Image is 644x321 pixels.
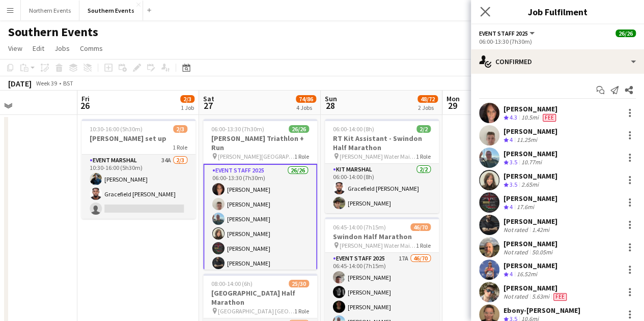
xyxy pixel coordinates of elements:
span: Fee [553,293,567,301]
button: Event Staff 2025 [479,30,536,37]
app-job-card: 06:00-14:00 (8h)2/2RT Kit Assistant - Swindon Half Marathon [PERSON_NAME] Water Main Car Park1 Ro... [325,119,439,213]
span: Mon [446,94,460,103]
span: 10:30-16:00 (5h30m) [90,125,143,133]
button: Southern Events [79,1,143,20]
span: [PERSON_NAME] Water Main Car Park [340,153,416,160]
div: [PERSON_NAME] [503,171,557,181]
div: [PERSON_NAME] [503,283,569,293]
span: 3.5 [510,158,517,166]
h3: Swindon Half Marathon [325,232,439,241]
h3: [GEOGRAPHIC_DATA] Half Marathon [203,288,317,307]
div: 11.25mi [515,136,539,144]
span: 06:00-13:30 (7h30m) [211,125,264,133]
span: 06:00-14:00 (8h) [333,125,374,133]
div: 10.77mi [519,158,544,167]
div: 16.52mi [515,270,539,279]
a: View [4,42,26,55]
span: 08:00-14:00 (6h) [211,280,253,287]
span: 2/3 [173,125,187,133]
h3: RT Kit Assistant - Swindon Half Marathon [325,134,439,152]
span: 46/70 [410,223,431,231]
div: Ebony-[PERSON_NAME] [503,306,580,315]
div: 5.63mi [530,293,551,301]
span: 4 [510,136,513,143]
button: Northern Events [21,1,79,20]
div: [PERSON_NAME] [503,104,558,113]
div: Confirmed [471,49,644,74]
app-card-role: Kit Marshal2/206:00-14:00 (8h)Gracefield [PERSON_NAME][PERSON_NAME] [325,164,439,213]
div: Crew has different fees then in role [551,293,569,301]
span: 29 [445,100,460,111]
span: Fee [543,114,556,122]
div: 2.65mi [519,181,541,189]
span: 1 Role [294,307,309,315]
div: 06:00-13:30 (7h30m) [479,38,636,45]
span: 25/30 [289,280,309,287]
div: 4 Jobs [296,104,316,111]
span: 48/72 [417,95,438,103]
div: Not rated [503,248,530,256]
span: 74/86 [296,95,316,103]
div: Crew has different fees then in role [541,113,558,122]
span: Week 39 [34,79,59,87]
div: 1 Job [181,104,194,111]
span: View [8,44,22,53]
span: [GEOGRAPHIC_DATA] [GEOGRAPHIC_DATA] [218,307,294,315]
div: 10.5mi [519,113,541,122]
span: 26/26 [289,125,309,133]
div: [PERSON_NAME] [503,149,557,158]
span: 3.5 [510,181,517,188]
app-job-card: 10:30-16:00 (5h30m)2/3[PERSON_NAME] set up1 RoleEvent Marshal34A2/310:30-16:00 (5h30m)[PERSON_NAM... [81,119,195,219]
app-card-role: Event Marshal34A2/310:30-16:00 (5h30m)[PERSON_NAME]Gracefield [PERSON_NAME] [81,155,195,219]
span: 26/26 [615,30,636,37]
span: 1 Role [416,242,431,249]
div: [PERSON_NAME] [503,261,557,270]
span: 2/3 [180,95,194,103]
span: Sat [203,94,214,103]
div: [PERSON_NAME] [503,239,557,248]
span: Comms [80,44,103,53]
div: 2 Jobs [418,104,437,111]
h3: [PERSON_NAME] set up [81,134,195,143]
span: 26 [80,100,90,111]
span: 4.3 [510,113,517,121]
div: Not rated [503,293,530,301]
div: 17.6mi [515,203,536,212]
span: 06:45-14:00 (7h15m) [333,223,386,231]
div: [PERSON_NAME] [503,194,557,203]
span: 28 [323,100,337,111]
div: [PERSON_NAME] [503,217,557,226]
h1: Southern Events [8,24,98,40]
a: Comms [76,42,107,55]
a: Jobs [50,42,74,55]
div: BST [63,79,73,87]
span: Sun [325,94,337,103]
div: 1.42mi [530,226,551,234]
span: 1 Role [416,153,431,160]
app-job-card: 06:00-13:30 (7h30m)26/26[PERSON_NAME] Triathlon + Run [PERSON_NAME][GEOGRAPHIC_DATA], [GEOGRAPHIC... [203,119,317,270]
div: Not rated [503,226,530,234]
span: Edit [33,44,44,53]
a: Edit [29,42,48,55]
h3: [PERSON_NAME] Triathlon + Run [203,134,317,152]
span: 27 [202,100,214,111]
span: Jobs [54,44,70,53]
span: [PERSON_NAME][GEOGRAPHIC_DATA], [GEOGRAPHIC_DATA], [GEOGRAPHIC_DATA] [218,153,294,160]
span: 4 [510,270,513,278]
span: Fri [81,94,90,103]
span: Event Staff 2025 [479,30,528,37]
span: 4 [510,203,513,211]
span: 2/2 [416,125,431,133]
div: 50.05mi [530,248,554,256]
span: 1 Role [294,153,309,160]
h3: Job Fulfilment [471,5,644,18]
div: [PERSON_NAME] [503,127,557,136]
span: [PERSON_NAME] Water Main Car Park [340,242,416,249]
span: 1 Role [173,143,187,151]
div: [DATE] [8,78,32,89]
